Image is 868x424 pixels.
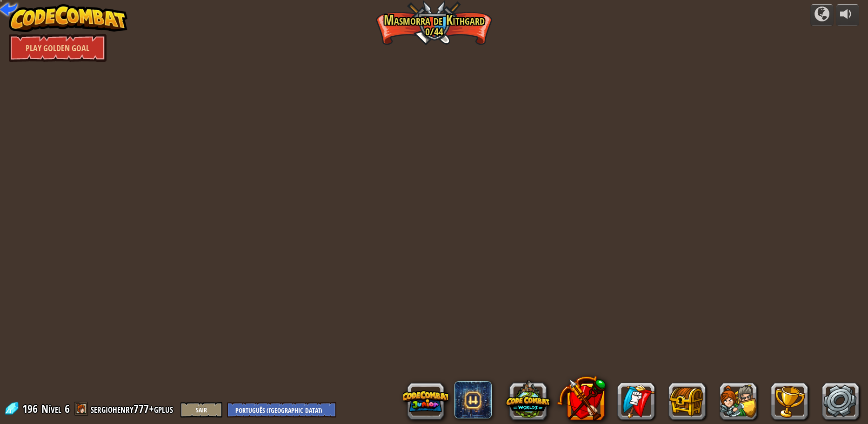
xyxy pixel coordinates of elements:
[180,402,222,417] button: Sair
[41,401,61,417] span: Nível
[65,401,70,416] span: 6
[22,401,40,416] span: 196
[9,4,128,32] img: CodeCombat - Learn how to code by playing a game
[836,4,859,26] button: Ajuste o volume
[810,4,834,26] button: Campanhas
[9,34,107,62] a: Play Golden Goal
[91,401,176,416] a: sergiohenry777+gplus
